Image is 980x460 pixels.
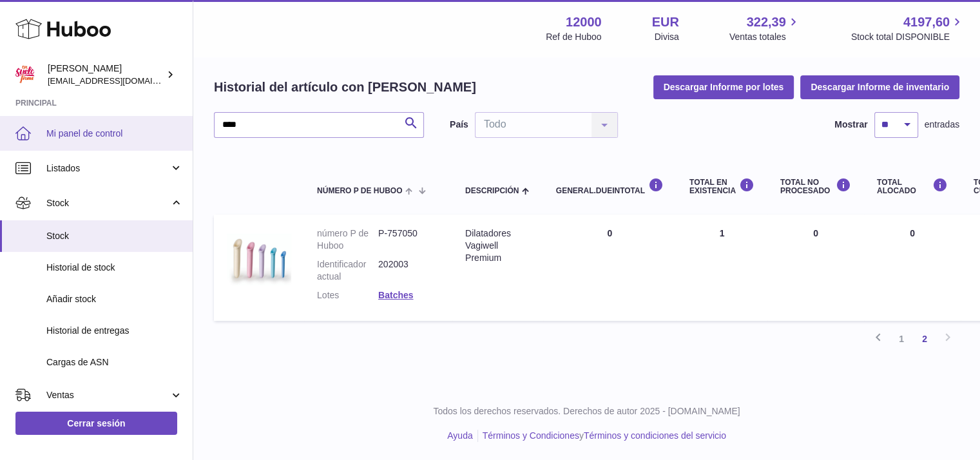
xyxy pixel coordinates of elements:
span: Stock [46,197,169,209]
span: Descripción [465,187,519,195]
div: Divisa [655,31,679,43]
span: Listados [46,162,169,175]
div: [PERSON_NAME] [48,62,164,87]
td: 0 [767,215,864,320]
td: 0 [864,215,961,320]
div: Total en EXISTENCIA [689,178,754,195]
td: 0 [543,215,677,320]
span: Stock total DISPONIBLE [851,31,965,43]
div: general.dueInTotal [556,178,664,195]
a: Batches [378,290,413,300]
span: [EMAIL_ADDRESS][DOMAIN_NAME] [48,75,189,86]
div: Total ALOCADO [877,178,948,195]
span: Historial de stock [46,262,183,274]
span: Añadir stock [46,293,183,305]
span: Cargas de ASN [46,356,183,369]
button: Descargar Informe de inventario [800,75,959,99]
label: País [450,119,468,131]
img: product image [227,227,291,292]
dd: P-757050 [378,227,439,252]
div: Total NO PROCESADO [780,178,851,195]
a: 1 [890,327,913,350]
a: Términos y Condiciones [483,430,579,441]
h2: Historial del artículo con [PERSON_NAME] [214,79,476,96]
strong: EUR [652,14,679,31]
div: Ref de Huboo [546,31,601,43]
a: 322,39 Ventas totales [729,14,801,43]
span: 322,39 [747,14,786,31]
a: Términos y condiciones del servicio [584,430,726,441]
button: Descargar Informe por lotes [653,75,794,99]
a: 2 [913,327,936,350]
a: 4197,60 Stock total DISPONIBLE [851,14,965,43]
span: Historial de entregas [46,325,183,337]
span: número P de Huboo [317,187,402,195]
span: Stock [46,230,183,242]
a: Ayuda [447,430,472,441]
span: 4197,60 [903,14,950,31]
a: Cerrar sesión [15,412,177,435]
span: Ventas [46,389,169,401]
dd: 202003 [378,258,439,283]
li: y [478,430,726,442]
span: Ventas totales [729,31,801,43]
span: entradas [925,119,959,131]
dt: número P de Huboo [317,227,378,252]
span: Mi panel de control [46,128,183,140]
td: 1 [677,215,767,320]
img: mar@ensuelofirme.com [15,65,35,84]
label: Mostrar [834,119,867,131]
strong: 12000 [566,14,602,31]
p: Todos los derechos reservados. Derechos de autor 2025 - [DOMAIN_NAME] [204,405,970,417]
div: Dilatadores Vagiwell Premium [465,227,530,264]
dt: Lotes [317,289,378,302]
dt: Identificador actual [317,258,378,283]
